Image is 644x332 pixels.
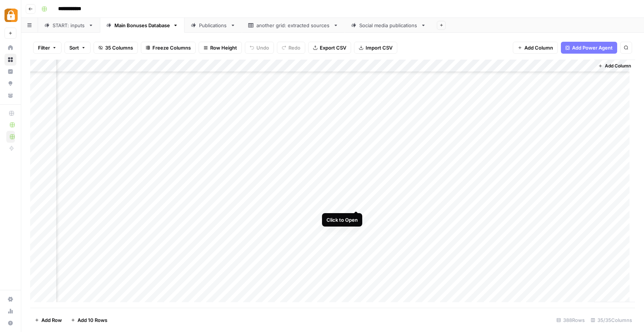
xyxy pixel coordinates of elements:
div: START: inputs [53,22,85,29]
button: Freeze Columns [141,42,196,54]
button: Filter [33,42,61,54]
span: Add Column [605,63,631,69]
span: Row Height [210,44,237,51]
span: Add 10 Rows [78,316,107,324]
a: Insights [4,66,16,78]
a: START: inputs [38,18,100,33]
button: Add Column [513,42,558,54]
button: Add Row [30,314,66,326]
span: Add Column [524,44,553,51]
button: Add 10 Rows [66,314,112,326]
a: Publications [184,18,242,33]
a: Opportunities [4,78,16,89]
button: Sort [64,42,91,54]
a: Social media publications [345,18,432,33]
div: another grid: extracted sources [256,22,330,29]
span: Add Row [41,316,62,324]
button: Row Height [199,42,242,54]
img: Adzz Logo [4,9,18,22]
button: Redo [277,42,305,54]
button: Import CSV [354,42,397,54]
a: Browse [4,54,16,66]
button: Workspace: Adzz [4,6,16,25]
span: 35 Columns [105,44,133,51]
button: Export CSV [308,42,351,54]
span: Freeze Columns [152,44,191,51]
button: Add Power Agent [561,42,617,54]
div: 388 Rows [553,314,588,326]
div: Click to Open [326,216,358,224]
a: Your Data [4,89,16,101]
a: Usage [4,305,16,317]
span: Redo [288,44,300,51]
div: Main Bonuses Database [114,22,170,29]
a: Settings [4,293,16,305]
a: another grid: extracted sources [242,18,345,33]
span: Import CSV [366,44,392,51]
button: Help + Support [4,317,16,329]
button: Undo [245,42,274,54]
div: Publications [199,22,227,29]
button: 35 Columns [94,42,138,54]
a: Home [4,42,16,54]
span: Filter [38,44,50,51]
span: Undo [256,44,269,51]
div: 35/35 Columns [588,314,635,326]
span: Export CSV [320,44,346,51]
span: Sort [69,44,79,51]
button: Add Column [595,61,634,71]
span: Add Power Agent [572,44,613,51]
div: Social media publications [359,22,418,29]
a: Main Bonuses Database [100,18,184,33]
